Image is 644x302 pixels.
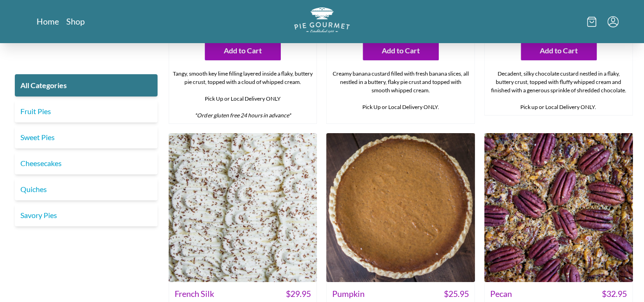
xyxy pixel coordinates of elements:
img: French Silk [169,133,317,282]
button: Add to Cart [363,41,439,60]
span: $ 32.95 [602,288,627,300]
button: Add to Cart [521,41,597,60]
span: Add to Cart [540,45,578,56]
img: logo [294,7,350,33]
img: Pecan [484,133,633,282]
a: Sweet Pies [15,126,158,148]
button: Menu [607,16,619,27]
a: Quiches [15,178,158,200]
div: Creamy banana custard filled with fresh banana slices, all nestled in a buttery, flaky pie crust ... [327,66,474,123]
span: French Silk [175,288,214,300]
a: Savory Pies [15,204,158,226]
a: Cheesecakes [15,152,158,174]
span: Pecan [490,288,512,300]
span: Pumpkin [332,288,365,300]
a: All Categories [15,74,158,96]
span: $ 25.95 [444,288,469,300]
a: Fruit Pies [15,100,158,122]
a: Shop [66,16,85,27]
span: Add to Cart [382,45,420,56]
img: Pumpkin [326,133,475,282]
div: Tangy, smooth key lime filling layered inside a flaky, buttery pie crust, topped with a cloud of ... [169,66,317,123]
a: Home [37,16,59,27]
span: $ 29.95 [286,288,311,300]
button: Add to Cart [205,41,281,60]
div: Decadent, silky chocolate custard nestled in a flaky, buttery crust, topped with fluffy whipped c... [485,66,632,115]
span: Add to Cart [224,45,262,56]
a: Logo [294,7,350,36]
em: *Order gluten free 24 hours in advance* [195,112,290,119]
